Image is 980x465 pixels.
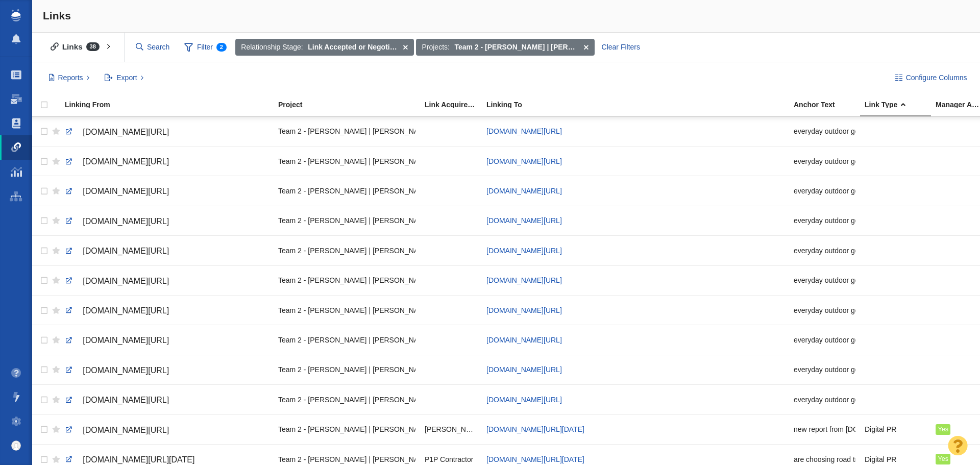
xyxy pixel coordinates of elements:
[794,329,855,351] div: everyday outdoor gear
[83,426,169,434] span: [DOMAIN_NAME][URL]
[65,183,269,200] a: [DOMAIN_NAME][URL]
[278,419,415,440] div: Team 2 - [PERSON_NAME] | [PERSON_NAME] | [PERSON_NAME]\Retrospec\Retrospec - Digital PR - [DATE] ...
[65,332,269,349] a: [DOMAIN_NAME][URL]
[83,306,169,315] span: [DOMAIN_NAME][URL]
[278,388,415,410] div: Team 2 - [PERSON_NAME] | [PERSON_NAME] | [PERSON_NAME]\Retrospec\Retrospec - Digital PR - [DATE] ...
[132,38,175,56] input: Search
[425,425,477,434] span: [PERSON_NAME]
[241,42,303,53] span: Relationship Stage:
[278,239,415,261] div: Team 2 - [PERSON_NAME] | [PERSON_NAME] | [PERSON_NAME]\Retrospec\Retrospec - Digital PR - [DATE] ...
[278,120,415,142] div: Team 2 - [PERSON_NAME] | [PERSON_NAME] | [PERSON_NAME]\Retrospec\Retrospec - Digital PR - [DATE] ...
[65,242,269,260] a: [DOMAIN_NAME][URL]
[486,276,562,284] a: [DOMAIN_NAME][URL]
[486,101,793,110] a: Linking To
[486,187,562,195] span: [DOMAIN_NAME][URL]
[116,72,137,83] span: Export
[83,277,169,285] span: [DOMAIN_NAME][URL]
[486,157,562,165] a: [DOMAIN_NAME][URL]
[865,425,896,434] span: Digital PR
[43,10,71,21] span: Links
[486,365,562,374] a: [DOMAIN_NAME][URL]
[278,101,424,108] div: Project
[794,101,864,108] div: Anchor Text
[794,120,855,142] div: everyday outdoor gear
[486,396,562,404] a: [DOMAIN_NAME][URL]
[83,396,169,404] span: [DOMAIN_NAME][URL]
[43,69,95,87] button: Reports
[65,101,277,110] a: Linking From
[83,455,194,464] span: [DOMAIN_NAME][URL][DATE]
[486,247,562,255] a: [DOMAIN_NAME][URL]
[278,180,415,202] div: Team 2 - [PERSON_NAME] | [PERSON_NAME] | [PERSON_NAME]\Retrospec\Retrospec - Digital PR - [DATE] ...
[486,127,562,135] a: [DOMAIN_NAME][URL]
[65,422,269,439] a: [DOMAIN_NAME][URL]
[65,124,269,141] a: [DOMAIN_NAME][URL]
[794,180,855,202] div: everyday outdoor gear
[906,72,967,83] span: Configure Columns
[83,157,169,166] span: [DOMAIN_NAME][URL]
[65,153,269,170] a: [DOMAIN_NAME][URL]
[422,42,449,53] span: Projects:
[794,239,855,261] div: everyday outdoor gear
[420,414,482,444] td: Phoebe Green
[860,414,931,444] td: Digital PR
[65,213,269,230] a: [DOMAIN_NAME][URL]
[278,329,415,351] div: Team 2 - [PERSON_NAME] | [PERSON_NAME] | [PERSON_NAME]\Retrospec\Retrospec - Digital PR - [DATE] ...
[278,270,415,291] div: Team 2 - [PERSON_NAME] | [PERSON_NAME] | [PERSON_NAME]\Retrospec\Retrospec - Digital PR - [DATE] ...
[865,455,896,464] span: Digital PR
[83,247,169,255] span: [DOMAIN_NAME][URL]
[794,210,855,232] div: everyday outdoor gear
[486,306,562,314] a: [DOMAIN_NAME][URL]
[65,101,277,108] div: Linking From
[794,299,855,321] div: everyday outdoor gear
[278,150,415,172] div: Team 2 - [PERSON_NAME] | [PERSON_NAME] | [PERSON_NAME]\Retrospec\Retrospec - Digital PR - [DATE] ...
[938,426,948,433] span: Yes
[65,302,269,320] a: [DOMAIN_NAME][URL]
[178,38,232,57] span: Filter
[486,216,562,225] a: [DOMAIN_NAME][URL]
[596,39,646,56] div: Clear Filters
[486,425,584,433] a: [DOMAIN_NAME][URL][DATE]
[794,388,855,410] div: everyday outdoor gear
[794,150,855,172] div: everyday outdoor gear
[425,455,473,464] span: P1P Contractor
[65,391,269,409] a: [DOMAIN_NAME][URL]
[794,270,855,291] div: everyday outdoor gear
[486,455,584,463] a: [DOMAIN_NAME][URL][DATE]
[794,101,864,110] a: Anchor Text
[83,217,169,226] span: [DOMAIN_NAME][URL]
[865,101,935,110] a: Link Type
[83,128,169,136] span: [DOMAIN_NAME][URL]
[938,455,948,462] span: Yes
[308,42,398,53] strong: Link Accepted or Negotiating
[794,359,855,381] div: everyday outdoor gear
[83,366,169,375] span: [DOMAIN_NAME][URL]
[486,101,793,108] div: Linking To
[65,273,269,290] a: [DOMAIN_NAME][URL]
[83,336,169,345] span: [DOMAIN_NAME][URL]
[11,440,21,451] img: default_avatar.png
[425,101,485,110] a: Link Acquired By
[889,69,973,87] button: Configure Columns
[11,9,20,21] img: buzzstream_logo_iconsimple.png
[454,42,579,53] strong: Team 2 - [PERSON_NAME] | [PERSON_NAME] | [PERSON_NAME]\Retrospec\Retrospec - Digital PR - [DATE] ...
[794,419,855,440] div: new report from [DOMAIN_NAME]
[83,187,169,195] span: [DOMAIN_NAME][URL]
[58,72,83,83] span: Reports
[278,210,415,232] div: Team 2 - [PERSON_NAME] | [PERSON_NAME] | [PERSON_NAME]\Retrospec\Retrospec - Digital PR - [DATE] ...
[486,336,562,344] a: [DOMAIN_NAME][URL]
[425,101,485,108] div: Link Acquired By
[278,359,415,381] div: Team 2 - [PERSON_NAME] | [PERSON_NAME] | [PERSON_NAME]\Retrospec\Retrospec - Digital PR - [DATE] ...
[65,362,269,379] a: [DOMAIN_NAME][URL]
